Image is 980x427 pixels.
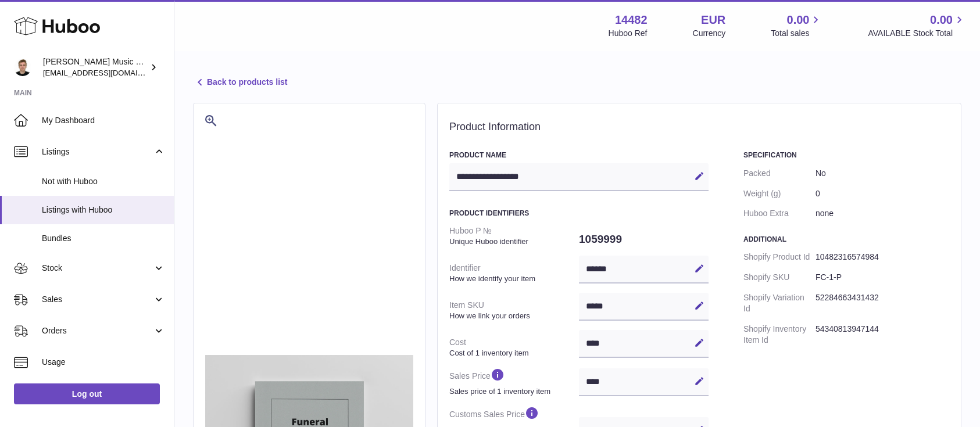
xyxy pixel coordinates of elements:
dt: Sales Price [449,363,579,401]
span: Usage [42,357,165,368]
img: internalAdmin-14482@internal.huboo.com [14,59,31,76]
span: My Dashboard [42,115,165,126]
dd: none [816,203,949,224]
span: 0.00 [930,12,953,28]
h3: Product Identifiers [449,209,709,218]
dt: Shopify Inventory Item Id [743,319,816,350]
h3: Specification [743,150,949,160]
h2: Product Information [449,121,949,134]
span: 0.00 [787,12,810,28]
dt: Shopify Variation Id [743,288,816,319]
div: Currency [693,28,726,39]
strong: Cost of 1 inventory item [449,348,576,358]
dt: Identifier [449,258,579,288]
strong: Unique Huboo identifier [449,236,576,247]
dd: 1059999 [579,227,709,252]
a: 0.00 Total sales [771,12,822,39]
dt: Huboo P № [449,221,579,251]
a: Log out [14,383,160,404]
strong: 14482 [615,12,648,28]
div: Huboo Ref [609,28,648,39]
span: Not with Huboo [42,176,165,187]
span: Stock [42,263,153,274]
dt: Shopify Product Id [743,247,816,267]
strong: EUR [701,12,725,28]
span: Orders [42,325,153,336]
dt: Shopify SKU [743,267,816,288]
span: [EMAIL_ADDRESS][DOMAIN_NAME] [43,68,171,77]
span: Bundles [42,233,165,244]
dd: 0 [816,184,949,204]
dt: Huboo Extra [743,203,816,224]
span: Listings [42,146,153,157]
strong: How we link your orders [449,311,576,321]
span: Listings with Huboo [42,204,165,216]
h3: Additional [743,235,949,244]
dd: 52284663431432 [816,288,949,319]
dd: No [816,163,949,184]
dt: Weight (g) [743,184,816,204]
dd: 10482316574984 [816,247,949,267]
span: Total sales [771,28,822,39]
div: [PERSON_NAME] Music & Media Publishing - FZCO [43,56,148,78]
span: AVAILABLE Stock Total [868,28,966,39]
dt: Packed [743,163,816,184]
dd: FC-1-P [816,267,949,288]
h3: Product Name [449,150,709,160]
a: Back to products list [193,76,287,89]
dt: Item SKU [449,295,579,325]
a: 0.00 AVAILABLE Stock Total [868,12,966,39]
strong: Sales price of 1 inventory item [449,386,576,397]
strong: How we identify your item [449,274,576,284]
dd: 54340813947144 [816,319,949,350]
dt: Cost [449,332,579,363]
span: Sales [42,294,153,305]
